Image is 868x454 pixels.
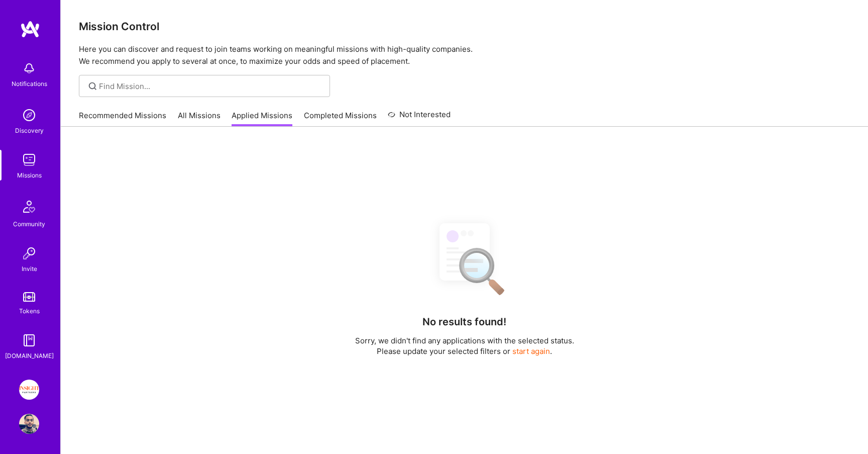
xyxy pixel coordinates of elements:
[12,78,47,89] div: Notifications
[17,380,42,400] a: Insight Partners: Data & AI - Sourcing
[355,346,574,356] p: Please update your selected filters or .
[79,110,166,127] a: Recommended Missions
[19,58,39,78] img: bell
[422,214,507,302] img: No Results
[79,20,850,33] h3: Mission Control
[422,316,506,328] h4: No results found!
[17,414,42,434] a: User Avatar
[79,43,850,67] p: Here you can discover and request to join teams working on meaningful missions with high-quality ...
[19,150,39,170] img: teamwork
[99,81,322,92] input: overall type: UNKNOWN_TYPE server type: NO_SERVER_DATA heuristic type: UNKNOWN_TYPE label: Find M...
[232,110,292,127] a: Applied Missions
[19,380,39,400] img: Insight Partners: Data & AI - Sourcing
[17,195,41,219] img: Community
[19,414,39,434] img: User Avatar
[23,292,35,302] img: tokens
[19,105,39,125] img: discovery
[388,109,451,127] a: Not Interested
[355,335,574,346] p: Sorry, we didn't find any applications with the selected status.
[304,110,377,127] a: Completed Missions
[87,80,98,92] i: icon SearchGrey
[512,346,550,356] button: start again
[20,20,40,38] img: logo
[22,263,37,274] div: Invite
[178,110,221,127] a: All Missions
[17,170,42,180] div: Missions
[15,125,44,136] div: Discovery
[19,306,40,316] div: Tokens
[5,350,54,361] div: [DOMAIN_NAME]
[19,330,39,350] img: guide book
[19,243,39,263] img: Invite
[13,219,45,229] div: Community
